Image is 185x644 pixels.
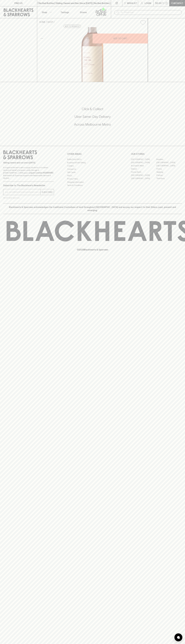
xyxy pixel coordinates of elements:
a: Braddon [156,158,182,161]
a: SHOP [47,21,53,23]
a: Bottle Drop FAQ's [67,158,118,161]
p: OUR STORES [131,152,182,156]
a: [GEOGRAPHIC_DATA] [131,174,156,177]
p: 0 [166,2,167,4]
a: Geelong [156,170,182,174]
p: $0.00 [155,2,162,5]
p: Login [145,2,151,5]
p: Blackhearts & Sparrows acknowledges the traditional Custodians of land throughout [GEOGRAPHIC_DAT... [5,206,180,212]
p: It is against the law to sell or supply alcohol to, or to obtain alcohol on behalf of a person un... [3,166,54,179]
a: Terms & Conditions [67,184,118,187]
a: HOME [39,21,45,23]
a: Tastings [56,6,74,18]
a: Brunswick West [131,164,156,167]
p: Shop [42,11,47,14]
p: OTHER AREAS [67,152,118,156]
img: 39743.png [37,27,148,82]
a: [GEOGRAPHIC_DATA] [131,177,156,180]
a: Contact Us [67,167,118,171]
input: Try "Pinot noir" [121,10,180,15]
button: ADD TO CART [93,34,148,43]
input: e.g. jane@blackheartsandsparrows.com.au [5,190,40,194]
p: Subscribe to The Blackhearts Newsletter [3,184,54,187]
a: [GEOGRAPHIC_DATA] [156,161,182,164]
p: Tastings [61,11,69,14]
a: Fitzroy North [131,170,156,174]
a: Gift Cards [67,171,118,174]
p: Wishlist [127,2,137,5]
button: Add to wishlist [139,19,147,26]
a: Shipping Information [67,180,118,184]
a: Careers [67,164,118,167]
button: SUBSCRIBE [41,189,54,195]
a: Privacy Policy [67,177,118,180]
a: Fitzroy [156,167,182,170]
a: Elwood [131,167,156,170]
strong: Liquor License #32064953 [29,172,53,174]
p: Checkout [171,2,183,5]
a: [GEOGRAPHIC_DATA] [131,161,156,164]
img: bubble-icon [177,636,180,639]
a: Business & Bulk Gifting [67,161,118,164]
a: Prahran [156,174,182,177]
p: ADD TO CART [113,37,127,40]
p: SUBSCRIBE [42,191,53,194]
h5: Uber Same-Day Delivery [3,114,182,119]
a: [GEOGRAPHIC_DATA] [156,164,182,167]
p: We will never spam you [3,197,54,199]
a: [GEOGRAPHIC_DATA] [131,158,156,161]
a: Stores [74,6,93,18]
a: Thornbury [156,177,182,180]
p: FIND US [14,2,23,5]
p: Stores [80,11,87,14]
button: Add to wishlist [64,25,81,28]
a: FAQ's [67,174,118,177]
div: Call to action block [3,96,182,141]
h5: Click & Collect [3,107,182,111]
h5: Across Melbourne Metro [3,122,182,127]
p: Sibling owned and run since [DATE] [3,161,54,164]
button: Shop [37,6,56,18]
